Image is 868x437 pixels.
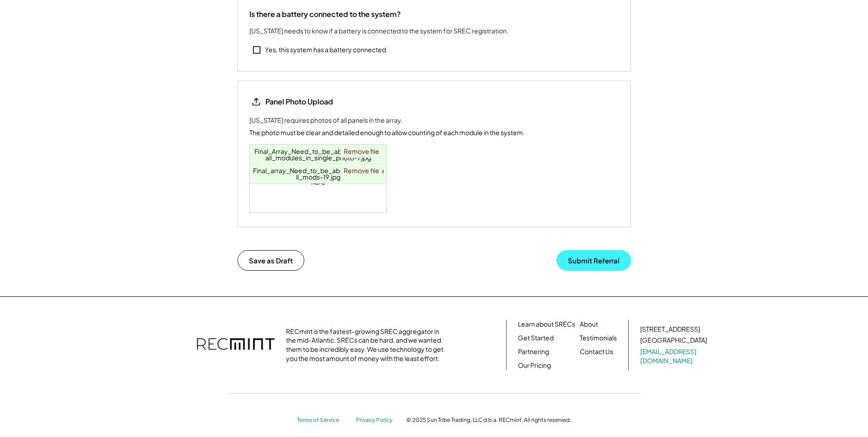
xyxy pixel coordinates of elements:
a: Remove file [340,164,383,177]
a: Final_array_Need_to_be_able_to_count_all_mods-19.jpg [253,166,384,181]
a: Get Started [518,333,554,343]
a: Terms of Service [297,416,347,424]
a: Our Pricing [518,361,551,370]
button: Save as Draft [237,250,304,271]
div: The photo must be clear and detailed enough to allow counting of each module in the system. [249,128,525,137]
a: About [580,320,598,329]
a: Privacy Policy [356,416,397,424]
div: Panel Photo Upload [265,97,333,107]
img: recmint-logotype%403x.png [197,329,275,361]
div: [GEOGRAPHIC_DATA] [640,336,707,345]
div: © 2025 Sun Tribe Trading, LLC d.b.a. RECmint. All rights reserved. [406,416,571,424]
div: Is there a battery connected to the system? [249,9,401,19]
a: Remove file [340,145,383,158]
div: [US_STATE] requires photos of all panels in the array. [249,115,403,125]
button: Submit Referral [556,250,631,271]
a: Partnering [518,347,549,356]
a: Final_Array_Need_to_be_able_to_count_all_modules_in_single_photo-1.jpg [254,147,382,162]
div: Yes, this system has a battery connected [265,45,386,55]
div: RECmint is the fastest-growing SREC aggregator in the mid-Atlantic. SRECs can be hard, and we wan... [286,327,448,363]
a: Learn about SRECs [518,320,575,329]
div: [US_STATE] needs to know if a battery is connected to the system for SREC registration. [249,26,508,36]
a: Contact Us [580,347,613,356]
a: [EMAIL_ADDRESS][DOMAIN_NAME] [640,347,709,365]
div: [STREET_ADDRESS] [640,325,700,334]
a: Testimonials [580,333,617,343]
